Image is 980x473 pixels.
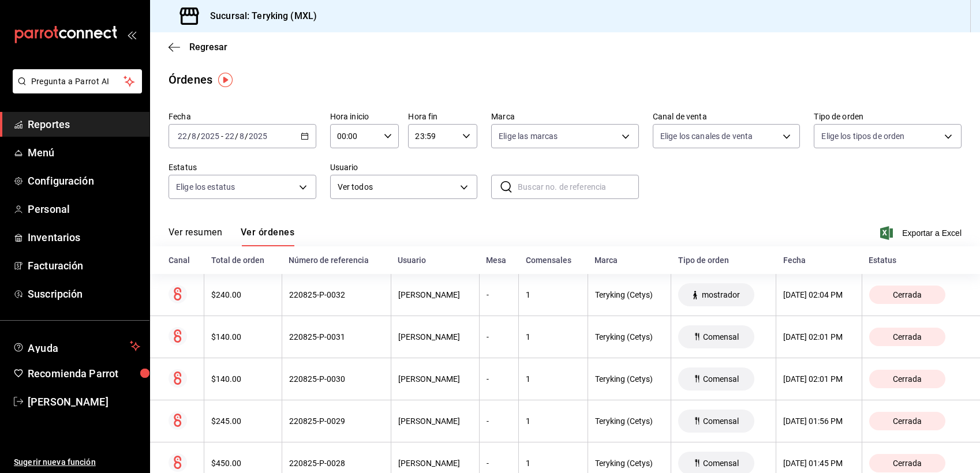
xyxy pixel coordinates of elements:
[783,290,854,299] div: [DATE] 02:04 PM
[526,374,580,384] div: 1
[200,132,220,141] input: ----
[28,366,140,381] span: Recomienda Parrot
[487,290,511,299] div: -
[248,132,268,141] input: ----
[595,459,664,468] div: Teryking (Cetys)
[499,130,558,142] span: Elige las marcas
[783,256,855,265] div: Fecha
[211,290,274,299] div: $240.00
[595,374,664,384] div: Teryking (Cetys)
[169,42,227,52] button: Regresar
[821,130,904,142] span: Elige los tipos de orden
[882,226,962,240] button: Exportar a Excel
[594,256,664,265] div: Marca
[518,175,639,198] input: Buscar no. de referencia
[28,339,125,353] span: Ayuda
[783,332,854,341] div: [DATE] 02:01 PM
[526,416,580,426] div: 1
[486,256,511,265] div: Mesa
[698,416,743,426] span: Comensal
[31,76,124,88] span: Pregunta a Parrot AI
[814,112,962,121] label: Tipo de orden
[289,290,384,299] div: 220825-P-0032
[398,332,472,341] div: [PERSON_NAME]
[241,227,294,246] button: Ver órdenes
[888,290,926,299] span: Cerrada
[201,9,317,23] h3: Sucursal: Teryking (MXL)
[888,332,926,341] span: Cerrada
[14,456,140,468] span: Sugerir nueva función
[698,374,743,384] span: Comensal
[235,132,238,141] span: /
[211,374,274,384] div: $140.00
[678,256,769,265] div: Tipo de orden
[408,112,477,121] label: Hora fin
[526,332,580,341] div: 1
[491,112,639,121] label: Marca
[783,416,854,426] div: [DATE] 01:56 PM
[221,132,223,141] span: -
[28,394,140,410] span: [PERSON_NAME]
[28,173,140,189] span: Configuración
[169,256,197,265] div: Canal
[487,332,511,341] div: -
[660,130,753,142] span: Elige los canales de venta
[595,290,664,299] div: Teryking (Cetys)
[338,181,457,193] span: Ver todos
[289,416,384,426] div: 220825-P-0029
[595,416,664,426] div: Teryking (Cetys)
[398,416,472,426] div: [PERSON_NAME]
[888,459,926,468] span: Cerrada
[169,163,316,171] label: Estatus
[888,374,926,384] span: Cerrada
[189,42,227,52] span: Regresar
[211,332,274,341] div: $140.00
[526,290,580,299] div: 1
[526,256,581,265] div: Comensales
[289,374,384,384] div: 220825-P-0030
[289,256,384,265] div: Número de referencia
[245,132,248,141] span: /
[211,459,274,468] div: $450.00
[487,374,511,384] div: -
[239,132,245,141] input: --
[398,374,472,384] div: [PERSON_NAME]
[28,145,140,160] span: Menú
[197,132,200,141] span: /
[330,112,399,121] label: Hora inicio
[653,112,801,121] label: Canal de venta
[487,416,511,426] div: -
[177,132,188,141] input: --
[169,112,316,121] label: Fecha
[487,459,511,468] div: -
[28,258,140,273] span: Facturación
[218,73,233,87] img: Tooltip marker
[28,230,140,245] span: Inventarios
[398,256,472,265] div: Usuario
[188,132,191,141] span: /
[289,459,384,468] div: 220825-P-0028
[698,332,743,341] span: Comensal
[697,290,745,299] span: mostrador
[169,227,222,246] button: Ver resumen
[783,459,854,468] div: [DATE] 01:45 PM
[225,132,235,141] input: --
[169,227,294,246] div: navigation tabs
[169,71,212,88] div: Órdenes
[211,256,275,265] div: Total de orden
[398,459,472,468] div: [PERSON_NAME]
[176,181,235,193] span: Elige los estatus
[289,332,384,341] div: 220825-P-0031
[191,132,197,141] input: --
[127,30,136,39] button: open_drawer_menu
[398,290,472,299] div: [PERSON_NAME]
[595,332,664,341] div: Teryking (Cetys)
[698,459,743,468] span: Comensal
[8,84,142,96] a: Pregunta a Parrot AI
[211,416,274,426] div: $245.00
[28,117,140,132] span: Reportes
[13,69,142,93] button: Pregunta a Parrot AI
[888,416,926,426] span: Cerrada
